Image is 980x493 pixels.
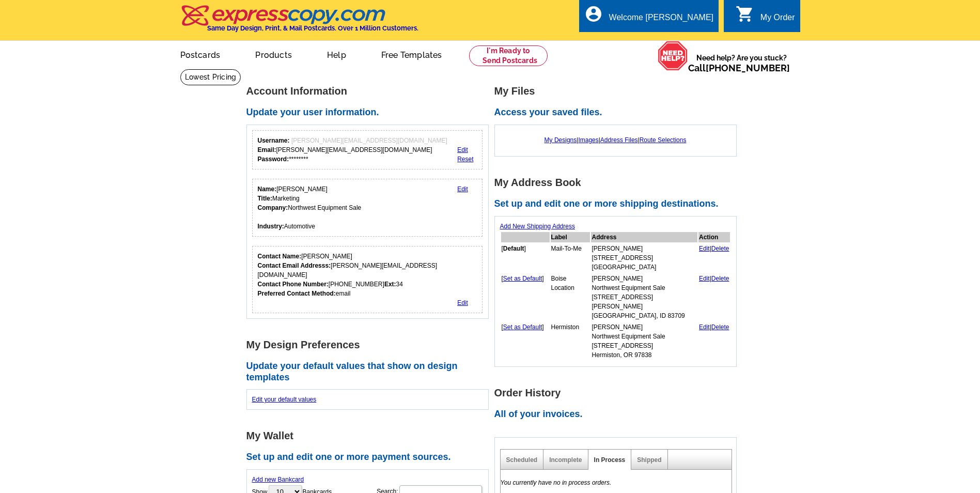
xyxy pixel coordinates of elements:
td: | [698,243,730,272]
strong: Ext: [384,281,396,288]
a: Edit [699,323,710,331]
a: Products [239,42,308,66]
div: Who should we contact regarding order issues? [252,246,483,313]
h1: Account Information [246,86,494,97]
strong: Contact Name: [258,253,302,260]
a: Reset [457,156,473,163]
td: [ ] [501,243,550,272]
div: Your personal details. [252,179,483,237]
a: Delete [711,245,729,252]
a: Delete [711,323,729,331]
strong: Title: [258,195,272,202]
h2: Set up and edit one or more shipping destinations. [494,198,742,210]
a: Edit [457,299,468,306]
div: [PERSON_NAME] [PERSON_NAME][EMAIL_ADDRESS][DOMAIN_NAME] [PHONE_NUMBER] 34 email [258,252,477,298]
th: Action [698,232,730,242]
a: Edit [699,245,710,252]
a: Set as Default [503,275,542,282]
td: Mail-To-Me [551,243,590,272]
div: | | | [500,130,731,150]
td: [PERSON_NAME] [STREET_ADDRESS] [GEOGRAPHIC_DATA] [591,243,697,272]
th: Address [591,232,697,242]
div: Your login information. [252,130,483,170]
strong: Contact Phone Number: [258,281,329,288]
span: Call [688,63,790,73]
h1: My Address Book [494,177,742,188]
strong: Industry: [258,223,284,230]
h1: My Wallet [246,430,494,441]
div: [PERSON_NAME] Marketing Northwest Equipment Sale Automotive [258,184,362,231]
h1: Order History [494,388,742,398]
a: My Designs [545,136,577,144]
a: Route Selections [640,136,687,144]
a: [PHONE_NUMBER] [706,63,790,73]
td: [PERSON_NAME] Northwest Equipment Sale [STREET_ADDRESS] Hermiston, OR 97838 [591,322,697,360]
a: Edit your default values [252,396,317,403]
a: Edit [699,275,710,282]
a: Add New Shipping Address [500,223,575,230]
h4: Same Day Design, Print, & Mail Postcards. Over 1 Million Customers. [207,24,418,32]
h2: Update your user information. [246,107,494,118]
a: shopping_cart My Order [736,11,795,24]
div: [PERSON_NAME][EMAIL_ADDRESS][DOMAIN_NAME] ******** [258,136,447,164]
a: Images [578,136,598,144]
td: [ ] [501,322,550,360]
td: | [698,273,730,321]
td: Boise Location [551,273,590,321]
td: [PERSON_NAME] Northwest Equipment Sale [STREET_ADDRESS][PERSON_NAME] [GEOGRAPHIC_DATA], ID 83709 [591,273,697,321]
em: You currently have no in process orders. [501,479,612,486]
a: Edit [457,146,468,153]
td: | [698,322,730,360]
i: account_circle [584,5,603,23]
a: Same Day Design, Print, & Mail Postcards. Over 1 Million Customers. [180,12,418,32]
h1: My Design Preferences [246,340,494,350]
a: Address Files [600,136,638,144]
strong: Email: [258,146,276,153]
h2: All of your invoices. [494,409,742,420]
a: Free Templates [365,42,459,66]
td: Hermiston [551,322,590,360]
td: [ ] [501,273,550,321]
a: Help [310,42,363,66]
img: help [658,41,688,71]
div: My Order [760,13,795,27]
span: Need help? Are you stuck? [688,53,795,73]
a: Incomplete [549,456,582,464]
th: Label [551,232,590,242]
span: [PERSON_NAME][EMAIL_ADDRESS][DOMAIN_NAME] [291,137,447,144]
strong: Username: [258,137,290,144]
h2: Set up and edit one or more payment sources. [246,452,494,463]
h2: Update your default values that show on design templates [246,361,494,383]
strong: Preferred Contact Method: [258,290,336,297]
a: Add new Bankcard [252,476,304,483]
a: Scheduled [506,456,538,464]
i: shopping_cart [736,5,754,23]
a: Postcards [164,42,237,66]
a: Edit [457,186,468,193]
strong: Name: [258,186,277,193]
div: Welcome [PERSON_NAME] [609,13,713,27]
strong: Company: [258,204,288,211]
a: Shipped [637,456,661,464]
a: Delete [711,275,729,282]
strong: Password: [258,156,289,163]
strong: Contact Email Addresss: [258,262,331,269]
a: Set as Default [503,323,542,331]
a: In Process [594,456,626,464]
h1: My Files [494,86,742,97]
h2: Access your saved files. [494,107,742,118]
b: Default [503,245,524,252]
